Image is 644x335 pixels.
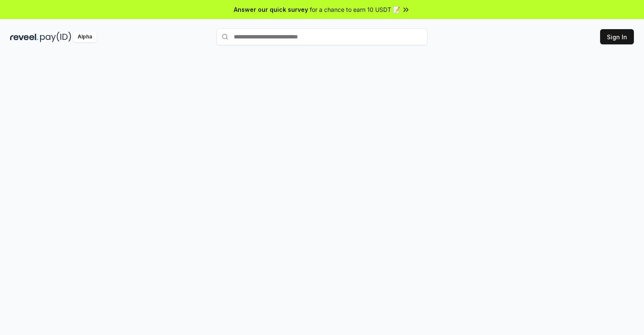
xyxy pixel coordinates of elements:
[600,29,634,44] button: Sign In
[234,5,308,14] span: Answer our quick survey
[40,32,71,42] img: pay_id
[10,32,38,42] img: reveel_dark
[310,5,400,14] span: for a chance to earn 10 USDT 📝
[73,32,97,42] div: Alpha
